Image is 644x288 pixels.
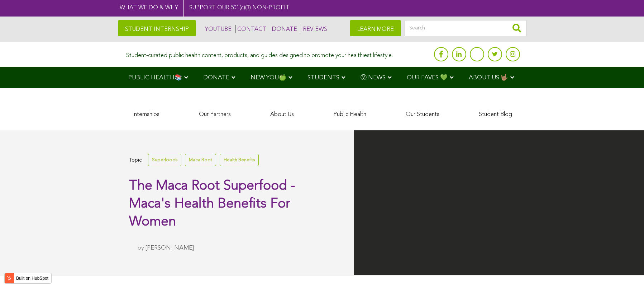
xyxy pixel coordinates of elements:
a: CONTACT [235,25,266,33]
span: DONATE [203,75,229,81]
input: Search [405,20,526,36]
button: Built on HubSpot [4,273,52,284]
a: Maca Root [185,154,216,166]
span: The Maca Root Superfood - Maca's Health Benefits For Women [129,179,295,229]
div: Navigation Menu [118,67,526,88]
span: by [138,245,144,251]
span: NEW YOU🍏 [251,75,286,81]
label: Built on HubSpot [13,274,51,283]
span: ABOUT US 🤟🏽 [469,75,508,81]
a: REVIEWS [301,25,327,33]
a: [PERSON_NAME] [146,245,194,251]
a: STUDENT INTERNSHIP [118,20,196,36]
img: HubSpot sprocket logo [5,274,13,283]
iframe: Chat Widget [608,254,644,288]
span: Topic: [129,155,143,165]
div: Student-curated public health content, products, and guides designed to promote your healthiest l... [126,49,393,59]
span: STUDENTS [307,75,339,81]
a: Superfoods [148,154,181,166]
a: Health Benefits [220,154,259,166]
a: YOUTUBE [203,25,232,33]
span: PUBLIC HEALTH📚 [128,75,182,81]
span: OUR FAVES 💚 [407,75,448,81]
span: Ⓥ NEWS [361,75,386,81]
a: LEARN MORE [350,20,401,36]
a: DONATE [270,25,297,33]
